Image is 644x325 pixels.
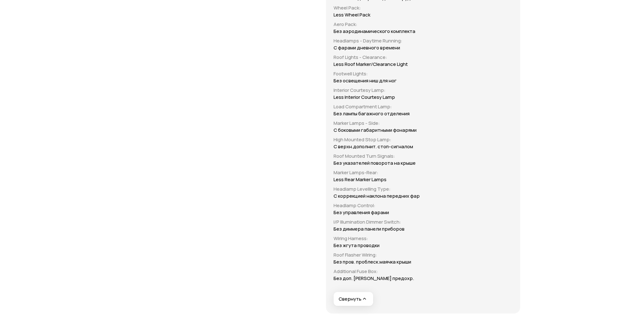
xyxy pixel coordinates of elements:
p: Wheel Pack : [334,4,455,11]
p: Headlamp Levelling Type : [334,186,455,193]
p: Без лампы багажного отделения [334,110,410,117]
p: Без освещения ниш для ног [334,77,397,84]
p: Без пров. проблеск.маячка крыши [334,258,411,265]
p: Без диммера панели приборов [334,226,405,233]
p: Без управления фарами [334,209,389,216]
p: Less Roof Marker/Clearance Light [334,61,408,68]
p: С коррекцией наклона передних фар [334,193,420,200]
p: Headlamps - Daytime Running : [334,37,455,44]
p: Без аэродинамического комплекта [334,28,415,35]
p: С фарами дневного времени [334,44,400,51]
p: Less Wheel Pack [334,11,370,18]
p: Без доп. [PERSON_NAME] предохр. [334,275,414,282]
p: Без указателей поворота на крыше [334,160,416,167]
p: I/P Illumination Dimmer Switch : [334,219,455,226]
p: Aero Pack : [334,21,455,28]
p: Roof Mounted Turn Signals : [334,153,455,160]
p: Wiring Harness : [334,235,455,242]
p: Headlamp Control : [334,202,455,209]
p: Marker Lamps-Rear : [334,169,455,176]
p: Less Rear Marker Lamps [334,176,386,183]
button: Свернуть [334,292,373,306]
p: Footwell Lights : [334,70,455,77]
p: С верхн.дополнит. стоп-сигналом [334,143,413,150]
p: Additional Fuse Box : [334,268,455,275]
p: Load Compartment Lamp : [334,103,455,110]
p: Roof Flasher Wiring : [334,252,455,258]
p: С боковыми габаритными фонарями [334,127,417,134]
p: Без жгута проводки [334,242,379,249]
p: Marker Lamps - Side : [334,120,455,127]
p: Interior Courtesy Lamp : [334,87,455,94]
p: High Mounted Stop Lamp : [334,136,455,143]
p: Less Interior Courtesy Lamp [334,94,395,101]
p: Roof Lights - Clearance : [334,54,455,61]
span: Свернуть [339,296,368,303]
